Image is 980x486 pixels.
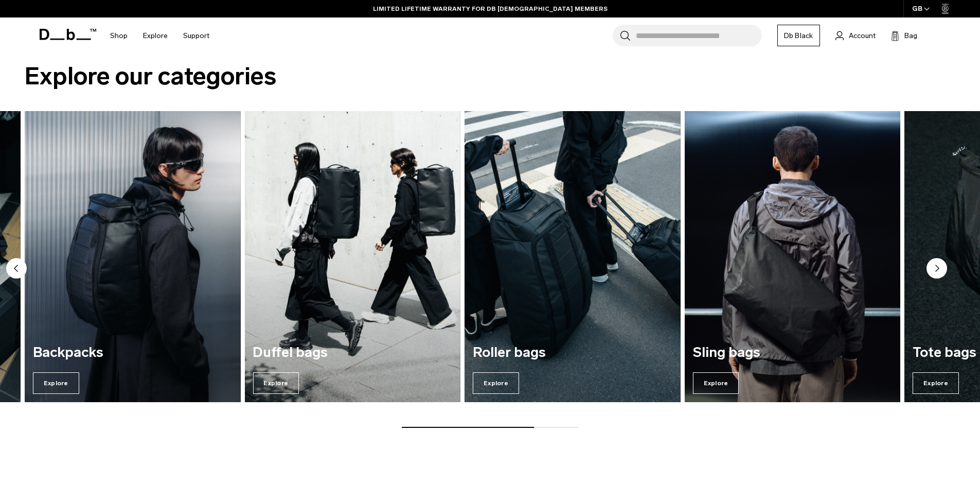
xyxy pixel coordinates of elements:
a: Account [835,29,876,42]
a: LIMITED LIFETIME WARRANTY FOR DB [DEMOGRAPHIC_DATA] MEMBERS [373,4,608,13]
div: 3 / 7 [25,111,241,402]
button: Next slide [926,258,947,281]
a: Roller bags Explore [465,111,681,402]
a: Explore [143,17,168,54]
a: Support [183,17,209,54]
nav: Main Navigation [102,17,217,54]
h2: Explore our categories [25,58,955,95]
div: 6 / 7 [685,111,901,402]
span: Explore [253,372,299,394]
span: Explore [33,372,79,394]
div: 5 / 7 [465,111,681,402]
button: Bag [891,29,917,42]
h3: Duffel bags [253,345,452,361]
button: Previous slide [6,258,27,281]
h3: Sling bags [693,345,893,361]
a: Backpacks Explore [25,111,241,402]
span: Bag [904,30,917,41]
a: Sling bags Explore [685,111,901,402]
a: Duffel bags Explore [244,111,460,402]
span: Explore [913,372,959,394]
span: Account [849,30,876,41]
h3: Roller bags [473,345,672,361]
span: Explore [473,372,519,394]
h3: Backpacks [33,345,233,361]
a: Db Black [777,25,820,46]
div: 4 / 7 [244,111,460,402]
a: Shop [110,17,128,54]
span: Explore [693,372,739,394]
